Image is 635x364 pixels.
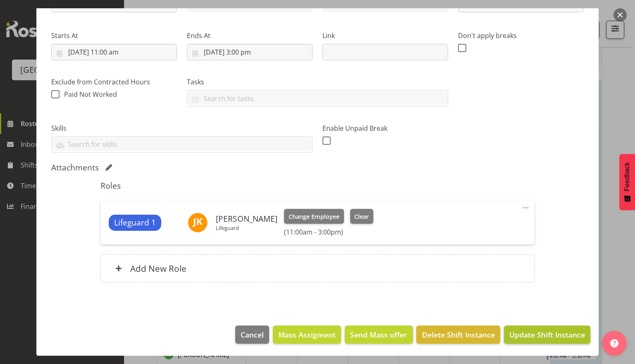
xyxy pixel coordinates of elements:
label: Starts At [51,31,177,41]
h6: Add New Role [130,263,186,274]
button: Mass Assigment [273,326,341,344]
img: help-xxl-2.png [610,339,618,347]
h6: [PERSON_NAME] [216,214,277,223]
h6: (11:00am - 3:00pm) [284,228,373,236]
label: Don't apply breaks [458,31,584,41]
button: Delete Shift Instance [416,326,500,344]
span: Update Shift Instance [509,329,585,340]
span: Feedback [623,162,631,191]
span: Lifeguard 1 [114,217,156,229]
input: Search for tasks [187,92,448,105]
span: Paid Not Worked [64,90,117,99]
label: Exclude from Contracted Hours [51,77,177,87]
button: Cancel [235,326,269,344]
label: Link [322,31,448,41]
label: Enable Unpaid Break [322,123,448,133]
button: Feedback - Show survey [619,154,635,210]
span: Cancel [241,329,264,340]
input: Search for skills [52,138,312,151]
span: Mass Assigment [278,329,336,340]
span: Delete Shift Instance [422,329,495,340]
label: Skills [51,123,313,133]
span: Clear [354,212,369,221]
input: Click to select... [187,44,313,60]
label: Ends At [187,31,313,41]
input: Click to select... [51,44,177,60]
button: Update Shift Instance [504,326,590,344]
h5: Attachments [51,163,99,172]
button: Clear [350,209,374,224]
span: Change Employee [289,212,339,221]
h5: Roles [100,181,534,191]
img: josh-keen11365.jpg [188,213,208,232]
button: Send Mass offer [345,326,413,344]
label: Tasks [187,77,448,87]
button: Change Employee [284,209,344,224]
span: Send Mass offer [350,329,407,340]
p: Lifeguard [216,225,277,231]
